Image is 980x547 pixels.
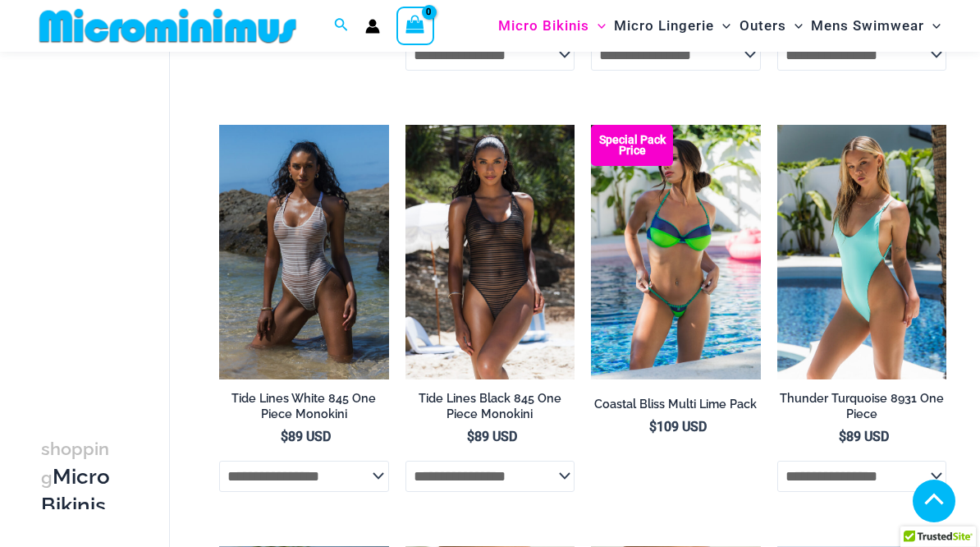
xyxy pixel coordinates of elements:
span: $ [281,429,288,444]
h2: Tide Lines Black 845 One Piece Monokini [405,391,575,421]
iframe: TrustedSite Certified [41,55,189,384]
span: Micro Lingerie [614,5,714,47]
a: Search icon link [334,16,349,36]
a: Micro BikinisMenu ToggleMenu Toggle [494,5,610,47]
h2: Tide Lines White 845 One Piece Monokini [219,391,388,421]
h2: Thunder Turquoise 8931 One Piece [777,391,946,421]
span: Menu Toggle [924,5,941,47]
a: Micro LingerieMenu ToggleMenu Toggle [610,5,735,47]
span: shopping [41,439,109,488]
a: Mens SwimwearMenu ToggleMenu Toggle [807,5,945,47]
a: Tide Lines White 845 One Piece Monokini 11Tide Lines White 845 One Piece Monokini 13Tide Lines Wh... [219,125,388,379]
bdi: 89 USD [839,429,889,444]
span: Outers [740,5,786,47]
a: Tide Lines White 845 One Piece Monokini [219,391,388,428]
span: $ [467,429,474,444]
bdi: 109 USD [649,419,707,434]
span: Menu Toggle [786,5,803,47]
a: Tide Lines Black 845 One Piece Monokini 02Tide Lines Black 845 One Piece Monokini 05Tide Lines Bl... [405,125,575,379]
img: Tide Lines White 845 One Piece Monokini 11 [219,125,388,379]
span: Mens Swimwear [811,5,924,47]
img: MM SHOP LOGO FLAT [33,7,303,44]
a: Coastal Bliss Multi Lime 3223 Underwire Top 4275 Micro 07 Coastal Bliss Multi Lime 3223 Underwire... [591,125,760,379]
span: $ [649,419,657,434]
img: Tide Lines Black 845 One Piece Monokini 02 [405,125,575,379]
a: Account icon link [365,19,380,34]
a: Tide Lines Black 845 One Piece Monokini [405,391,575,428]
h3: Micro Bikinis [41,434,112,519]
img: Thunder Turquoise 8931 One Piece 03 [777,125,946,379]
b: Special Pack Price [591,135,673,156]
nav: Site Navigation [492,2,947,49]
span: $ [839,429,846,444]
bdi: 89 USD [467,429,517,444]
bdi: 89 USD [281,429,331,444]
a: Coastal Bliss Multi Lime Pack [591,397,760,418]
span: Menu Toggle [589,5,606,47]
a: Thunder Turquoise 8931 One Piece 03Thunder Turquoise 8931 One Piece 05Thunder Turquoise 8931 One ... [777,125,946,379]
h2: Coastal Bliss Multi Lime Pack [591,397,760,412]
a: Thunder Turquoise 8931 One Piece [777,391,946,428]
a: OutersMenu ToggleMenu Toggle [735,5,807,47]
a: View Shopping Cart, empty [396,7,434,44]
span: Micro Bikinis [498,5,589,47]
img: Coastal Bliss Multi Lime 3223 Underwire Top 4275 Micro 07 [591,125,760,379]
span: Menu Toggle [714,5,730,47]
